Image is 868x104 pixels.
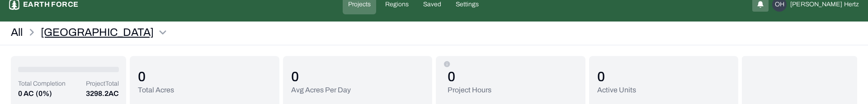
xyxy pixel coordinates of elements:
[18,79,66,88] p: Total Completion
[448,69,491,85] p: 0
[597,69,636,85] p: 0
[18,88,66,99] button: 0 AC(0%)
[36,88,52,99] p: (0%)
[138,69,174,85] p: 0
[138,85,174,95] p: Total Acres
[11,25,23,39] a: All
[86,79,119,88] p: Project Total
[291,85,351,95] p: Avg Acres Per Day
[41,25,154,39] p: [GEOGRAPHIC_DATA]
[291,69,351,85] p: 0
[448,85,491,95] p: Project Hours
[597,85,636,95] p: Active Units
[18,88,34,99] p: 0 AC
[86,88,119,99] p: 3298.2 AC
